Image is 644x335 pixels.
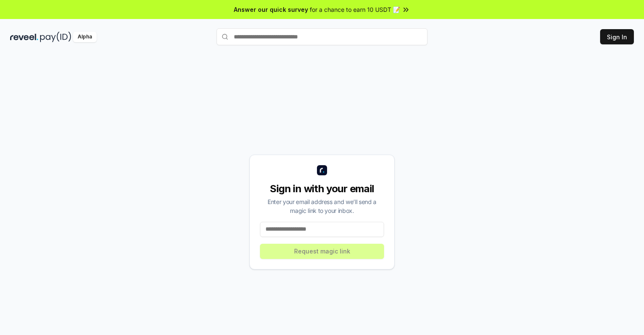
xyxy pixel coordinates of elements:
[73,32,97,42] div: Alpha
[40,32,71,42] img: pay_id
[600,29,634,44] button: Sign In
[310,5,400,14] span: for a chance to earn 10 USDT 📝
[260,182,384,196] div: Sign in with your email
[317,165,327,175] img: logo_small
[234,5,308,14] span: Answer our quick survey
[10,32,38,42] img: reveel_dark
[260,197,384,215] div: Enter your email address and we’ll send a magic link to your inbox.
